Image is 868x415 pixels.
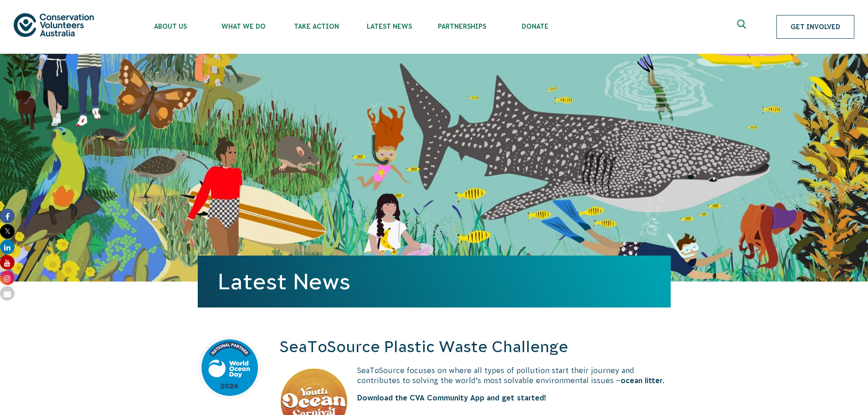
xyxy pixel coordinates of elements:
[14,13,94,36] img: logo.svg
[280,336,671,358] h2: SeaToSource Plastic Waste Challenge
[207,23,280,30] span: What We Do
[280,365,671,386] p: SeaToSource focuses on where all types of pollution start their journey and contributes to solvin...
[498,23,571,30] span: Donate
[621,376,663,384] strong: ocean litter
[198,336,261,399] img: project-badge.jpeg
[732,16,754,38] button: Expand search box Close search box
[134,23,207,30] span: About Us
[426,23,498,30] span: Partnerships
[218,269,651,294] h1: Latest News
[776,15,854,39] a: Get Involved
[280,23,353,30] span: Take Action
[353,23,426,30] span: Latest News
[357,394,546,402] strong: Download the CVA Community App and get started!
[737,20,749,34] span: Expand search box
